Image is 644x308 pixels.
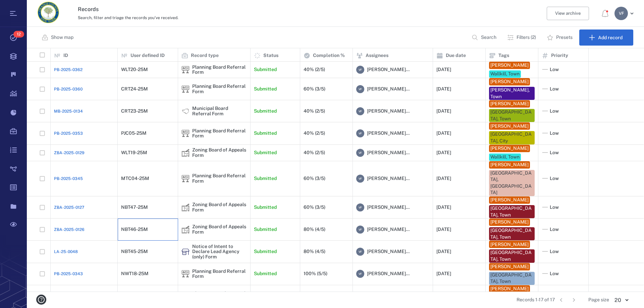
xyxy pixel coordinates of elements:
[490,263,529,270] div: [PERSON_NAME]
[517,34,536,41] p: Filters (2)
[550,149,559,156] span: Low
[579,29,633,46] button: Add record
[181,175,190,183] div: Planning Board Referral Form
[490,197,529,203] div: [PERSON_NAME]
[490,78,529,85] div: [PERSON_NAME]
[468,29,502,46] button: Search
[38,2,59,25] a: Go home
[367,248,410,255] span: [PERSON_NAME]...
[192,224,247,235] div: Zoning Board of Appeals Form
[436,131,451,136] div: [DATE]
[490,227,533,240] div: [GEOGRAPHIC_DATA], Town
[490,162,529,168] div: [PERSON_NAME]
[550,175,559,182] span: Low
[181,226,190,234] img: icon Zoning Board of Appeals Form
[503,29,541,46] button: Filters (2)
[54,150,85,156] span: ZBA-2025-0129
[304,131,325,136] div: 40% (2/5)
[54,204,84,210] a: ZBA-2025-0127
[192,291,247,301] div: Planning Board Referral Form
[367,270,410,277] span: [PERSON_NAME]...
[304,150,325,155] div: 40% (2/5)
[121,249,148,254] div: NBT45-25M
[304,227,325,232] div: 80% (4/5)
[181,226,190,234] div: Zoning Board of Appeals Form
[181,149,190,157] img: icon Zoning Board of Appeals Form
[181,203,190,211] img: icon Zoning Board of Appeals Form
[436,109,451,114] div: [DATE]
[356,203,364,211] div: V F
[367,86,410,93] span: [PERSON_NAME]...
[181,66,190,74] div: Planning Board Referral Form
[78,15,178,20] span: Search, filter and triage the records you've received.
[121,176,149,181] div: MTC04-25M
[550,130,559,137] span: Low
[550,226,559,233] span: Low
[34,292,49,307] button: help
[313,52,345,59] p: Completion %
[121,86,148,91] div: CRT24-25M
[263,52,278,59] p: Status
[54,108,83,114] a: MB-2025-0134
[490,145,529,152] div: [PERSON_NAME]
[556,34,573,41] p: Presets
[356,270,364,278] div: V F
[192,128,247,139] div: Planning Board Referral Form
[254,270,277,277] p: Submitted
[192,65,247,75] div: Planning Board Referral Form
[38,29,79,46] button: Show map
[181,107,190,115] div: Municipal Board Referral Form
[181,149,190,157] div: Zoning Board of Appeals Form
[121,150,147,155] div: WLT19-25M
[481,34,496,41] p: Search
[498,52,509,59] p: Tags
[517,297,555,303] span: Records 1-17 of 17
[181,203,190,211] div: Zoning Board of Appeals Form
[54,249,78,255] a: LA-25-0048
[436,176,451,181] div: [DATE]
[490,131,533,144] div: [GEOGRAPHIC_DATA], City
[550,248,559,255] span: Low
[490,272,533,285] div: [GEOGRAPHIC_DATA], Town
[356,149,364,157] div: V F
[63,52,68,59] p: ID
[181,85,190,93] img: icon Planning Board Referral Form
[192,84,247,94] div: Planning Board Referral Form
[254,226,277,233] p: Submitted
[192,106,247,116] div: Municipal Board Referral Form
[550,108,559,115] span: Low
[366,52,388,59] p: Assignees
[543,29,578,46] button: Presets
[436,150,451,155] div: [DATE]
[51,34,73,41] p: Show map
[181,270,190,278] img: icon Planning Board Referral Form
[38,2,59,23] img: Orange County Planning Department logo
[436,249,451,254] div: [DATE]
[356,66,364,74] div: V F
[254,175,277,182] p: Submitted
[54,67,83,73] span: PB-2025-0362
[555,295,580,305] nav: pagination navigation
[550,270,559,277] span: Low
[254,66,277,73] p: Submitted
[490,170,533,196] div: [GEOGRAPHIC_DATA], [GEOGRAPHIC_DATA]
[54,86,83,92] a: PB-2025-0360
[588,297,609,303] span: Page size
[54,130,83,136] a: PB-2025-0353
[436,86,451,91] div: [DATE]
[436,271,451,276] div: [DATE]
[436,227,451,232] div: [DATE]
[490,87,533,100] div: [PERSON_NAME], Town
[181,175,190,183] img: icon Planning Board Referral Form
[304,109,325,114] div: 40% (2/5)
[54,227,85,233] span: ZBA-2025-0126
[54,271,83,277] a: PB-2025-0343
[304,249,325,254] div: 80% (4/5)
[121,109,148,114] div: CRT23-25M
[13,31,24,38] span: 12
[192,147,247,158] div: Zoning Board of Appeals Form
